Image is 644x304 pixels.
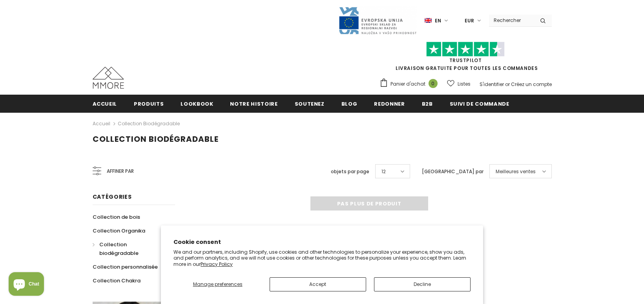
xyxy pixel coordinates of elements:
span: Panier d'achat [390,80,425,88]
span: en [435,17,441,25]
a: Panier d'achat 0 [379,78,441,90]
span: Collection de bois [93,213,140,221]
span: Produits [134,100,164,108]
h2: Cookie consent [173,238,471,246]
span: Listes [458,80,471,88]
img: Cas MMORE [93,67,124,89]
a: Suivi de commande [450,95,509,112]
span: B2B [422,100,433,108]
a: Créez un compte [511,81,552,88]
a: Collection biodégradable [118,120,180,127]
span: Collection biodégradable [93,134,219,145]
a: S'identifier [480,81,504,88]
span: soutenez [295,100,325,108]
input: Search Site [489,15,534,26]
span: LIVRAISON GRATUITE POUR TOUTES LES COMMANDES [379,45,552,71]
a: B2B [422,95,433,112]
span: Notre histoire [230,100,277,108]
span: EUR [465,17,474,25]
p: We and our partners, including Shopify, use cookies and other technologies to personalize your ex... [173,249,471,267]
span: Collection Chakra [93,277,140,284]
a: Redonner [374,95,405,112]
button: Manage preferences [173,277,262,291]
span: Redonner [374,100,405,108]
a: Produits [134,95,164,112]
a: Notre histoire [230,95,277,112]
img: Faites confiance aux étoiles pilotes [426,42,505,57]
inbox-online-store-chat: Shopify online store chat [6,272,46,298]
a: Privacy Policy [201,261,233,267]
a: Collection Organika [93,224,145,238]
a: TrustPilot [449,57,482,64]
img: Javni Razpis [338,6,417,35]
a: Blog [341,95,358,112]
button: Accept [270,277,366,291]
span: Accueil [93,100,117,108]
a: soutenez [295,95,325,112]
a: Lookbook [181,95,213,112]
span: Collection biodégradable [99,241,139,257]
span: or [505,81,510,88]
span: Affiner par [107,167,134,176]
a: Javni Razpis [338,17,417,24]
span: 0 [429,79,438,88]
span: Collection Organika [93,227,145,234]
span: Lookbook [181,100,213,108]
a: Accueil [93,95,117,112]
span: Catégories [93,193,132,201]
a: Accueil [93,119,110,128]
a: Collection de bois [93,210,140,224]
label: [GEOGRAPHIC_DATA] par [422,168,483,176]
span: Manage preferences [193,281,243,288]
a: Collection Chakra [93,274,140,288]
span: Suivi de commande [450,100,509,108]
a: Collection personnalisée [93,260,158,274]
span: Blog [341,100,358,108]
img: i-lang-1.png [425,17,432,24]
a: Listes [447,77,471,91]
span: 12 [381,168,386,176]
a: Collection biodégradable [93,238,166,260]
span: Meilleures ventes [496,168,536,176]
button: Decline [374,277,471,291]
span: Collection personnalisée [93,263,158,271]
label: objets par page [331,168,369,176]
